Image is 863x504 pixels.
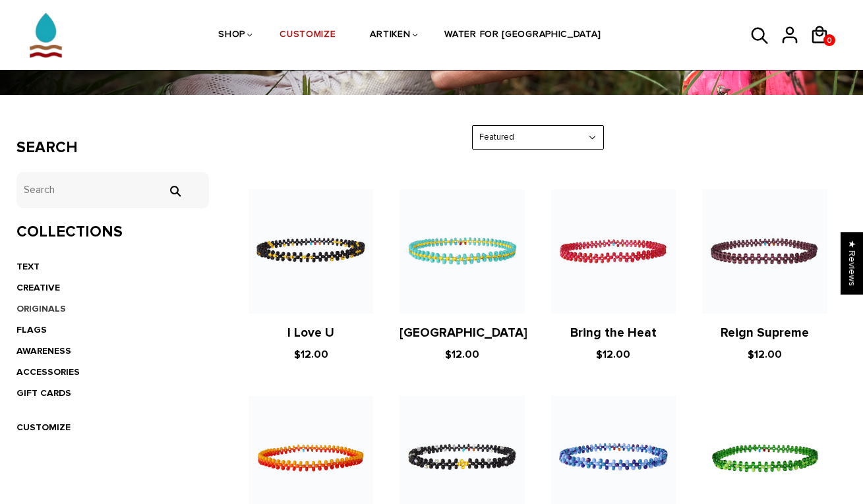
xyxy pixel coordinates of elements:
a: SHOP [218,1,245,70]
h3: Search [16,138,210,157]
a: I Love U [287,325,334,341]
a: TEXT [16,261,40,272]
a: AWARENESS [16,345,71,356]
a: GIFT CARDS [16,387,71,399]
span: $12.00 [294,348,328,361]
a: WATER FOR [GEOGRAPHIC_DATA] [444,1,601,70]
span: $12.00 [596,348,630,361]
span: 0 [823,32,835,49]
a: FLAGS [16,324,47,335]
a: ARTIKEN [370,1,410,70]
a: Bring the Heat [570,325,657,341]
div: Click to open Judge.me floating reviews tab [841,232,863,294]
h3: Collections [16,223,210,242]
a: 0 [823,34,835,46]
span: $12.00 [748,348,782,361]
span: $12.00 [445,348,479,361]
a: [GEOGRAPHIC_DATA] [400,325,527,341]
input: Search [162,185,188,197]
a: CUSTOMIZE [280,1,336,70]
a: ORIGINALS [16,303,66,314]
input: Search [16,172,210,208]
a: Reign Supreme [721,325,809,341]
a: CREATIVE [16,282,60,293]
a: CUSTOMIZE [16,422,71,433]
a: ACCESSORIES [16,366,80,378]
